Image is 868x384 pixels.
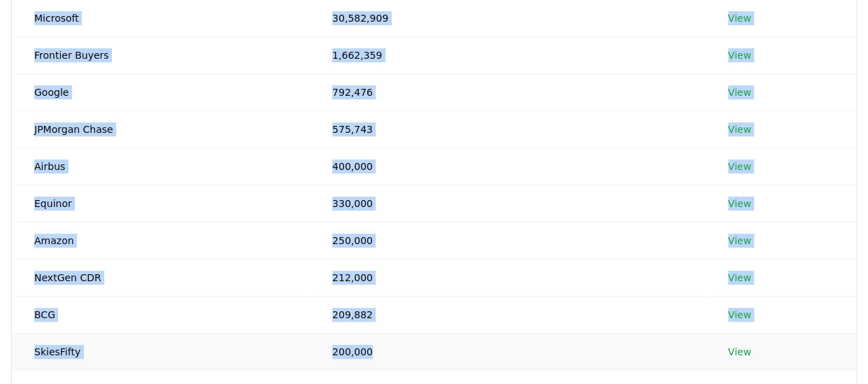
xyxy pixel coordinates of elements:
[728,122,751,136] a: View
[728,234,751,248] a: View
[728,197,751,211] a: View
[12,222,310,259] td: Amazon
[310,296,706,333] td: 209,882
[728,85,751,99] a: View
[12,185,310,222] td: Equinor
[12,111,310,148] td: JPMorgan Chase
[728,11,751,25] a: View
[728,48,751,62] a: View
[12,259,310,296] td: NextGen CDR
[310,111,706,148] td: 575,743
[12,296,310,333] td: BCG
[728,271,751,285] a: View
[310,259,706,296] td: 212,000
[728,159,751,173] a: View
[310,73,706,111] td: 792,476
[728,345,751,359] a: View
[12,36,310,73] td: Frontier Buyers
[310,148,706,185] td: 400,000
[310,222,706,259] td: 250,000
[310,333,706,370] td: 200,000
[310,36,706,73] td: 1,662,359
[310,185,706,222] td: 330,000
[728,308,751,322] a: View
[12,148,310,185] td: Airbus
[12,333,310,370] td: SkiesFifty
[12,73,310,111] td: Google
